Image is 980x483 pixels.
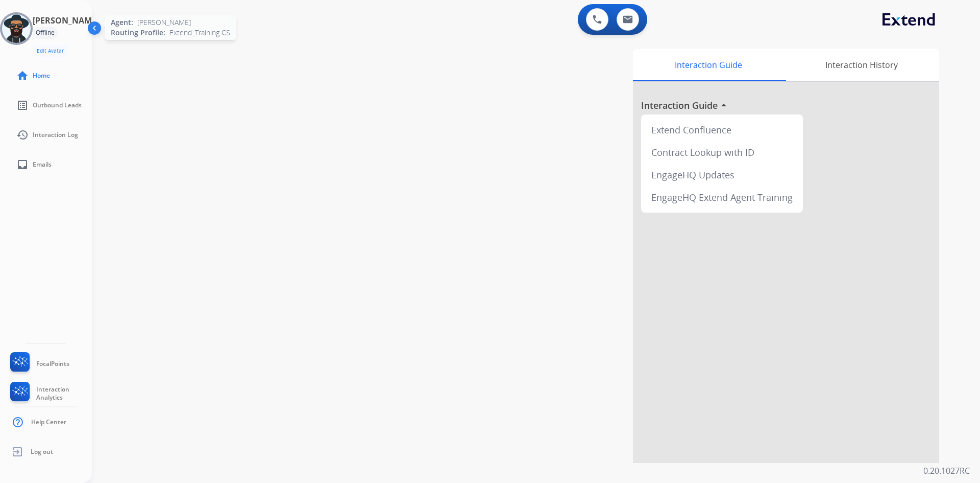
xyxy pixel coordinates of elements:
[36,360,69,368] span: FocalPoints
[33,14,99,27] h3: [PERSON_NAME]
[111,17,133,28] span: Agent:
[645,141,799,164] div: Contract Lookup with ID
[169,28,230,38] span: Extend_Training CS
[8,382,92,405] a: Interaction Analytics
[783,49,939,81] div: Interaction History
[923,465,970,477] p: 0.20.1027RC
[8,352,69,376] a: FocalPoints
[31,448,53,456] span: Log out
[33,160,52,169] span: Emails
[16,129,29,141] mat-icon: history
[2,14,31,43] img: avatar
[33,45,68,57] button: Edit Avatar
[645,186,799,209] div: EngageHQ Extend Agent Training
[33,101,82,109] span: Outbound Leads
[33,72,50,80] span: Home
[33,27,58,39] div: Offline
[645,164,799,186] div: EngageHQ Updates
[16,158,29,171] mat-icon: inbox
[33,131,78,139] span: Interaction Log
[137,17,191,28] span: [PERSON_NAME]
[645,119,799,141] div: Extend Confluence
[31,418,66,426] span: Help Center
[16,70,29,82] mat-icon: home
[36,385,92,402] span: Interaction Analytics
[633,49,783,81] div: Interaction Guide
[16,99,29,111] mat-icon: list_alt
[111,28,165,38] span: Routing Profile:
